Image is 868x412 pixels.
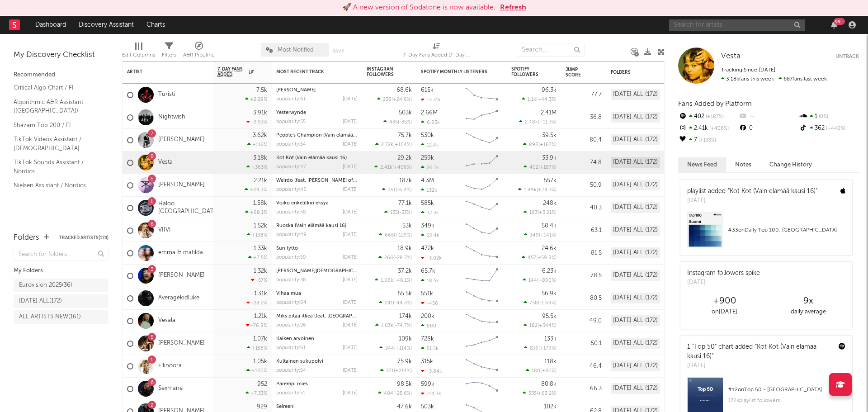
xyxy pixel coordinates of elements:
[687,278,760,287] div: [DATE]
[566,157,602,168] div: 74.8
[276,291,301,296] a: Vihaa mua
[395,142,410,147] span: +104 %
[541,110,557,116] div: 2.41M
[421,155,434,161] div: 259k
[158,272,205,279] a: [PERSON_NAME]
[183,50,215,61] div: A&R Pipeline
[183,38,215,65] div: A&R Pipeline
[276,165,306,170] div: popularity: 47
[542,87,557,93] div: 96.3k
[834,18,845,25] div: 99 +
[343,210,358,215] div: [DATE]
[276,291,358,296] div: Vihaa mua
[158,136,205,144] a: [PERSON_NAME]
[276,187,306,192] div: popularity: 45
[524,209,557,215] div: ( )
[276,336,314,341] a: Kaiken arvoinen
[529,142,538,147] span: 898
[462,129,502,152] svg: Chart title
[421,255,442,261] div: -3.02k
[421,278,439,284] div: 18.5k
[421,291,433,297] div: 551k
[384,256,393,260] span: 266
[462,197,502,219] svg: Chart title
[396,87,412,93] div: 68.6k
[343,165,358,170] div: [DATE]
[678,111,738,123] div: 402
[158,159,173,166] a: Vesta
[276,232,307,237] div: popularity: 49
[421,142,439,148] div: 12.4k
[158,249,203,257] a: emma & matilda
[59,236,108,240] button: Tracked Artists(174)
[678,123,738,134] div: 2.41k
[542,133,557,138] div: 39.5k
[540,142,555,147] span: +167 %
[247,232,267,238] div: +138 %
[19,280,72,291] div: Eurovision 2025 ( 36 )
[276,156,358,161] div: Kot Kot (Vain elämää kausi 16)
[276,246,298,251] a: Sun tyttö
[421,87,434,93] div: 615k
[399,210,410,215] span: -53 %
[217,66,246,77] span: 7-Day Fans Added
[421,119,440,125] div: 6.83k
[611,157,660,168] div: [DATE] ALL (172)
[728,188,817,194] a: "Kot Kot (Vain elämää kausi 16)"
[276,97,306,102] div: popularity: 61
[393,97,410,102] span: +24.6 %
[276,382,308,387] a: Parempi mies
[276,88,358,93] div: Don Julio
[421,97,441,103] div: -3.31k
[421,232,439,238] div: 22.4k
[542,313,557,319] div: 95.5k
[539,301,555,306] span: -1.69 %
[566,248,602,259] div: 81.5
[399,110,412,116] div: 503k
[254,178,267,184] div: 2.21k
[542,291,557,297] div: 56.9k
[542,268,557,274] div: 6.23k
[817,114,828,119] span: 0 %
[721,52,741,60] span: Vesta
[403,38,471,65] div: 7-Day Fans Added (7-Day Fans Added)
[254,223,267,229] div: 1.52k
[276,269,371,274] a: [PERSON_NAME][DEMOGRAPHIC_DATA]
[246,164,267,170] div: +363 %
[14,50,108,61] div: My Discovery Checklist
[528,256,536,260] span: 457
[462,152,502,174] svg: Chart title
[421,268,435,274] div: 65.7k
[524,188,537,193] span: 1.49k
[721,76,774,82] span: 3.18k fans this week
[378,255,412,260] div: ( )
[421,223,434,229] div: 349k
[162,38,176,65] div: Filters
[566,203,602,213] div: 40.3
[276,278,306,283] div: popularity: 38
[276,223,346,228] a: Ruoska (Vain elämää kausi 16)
[738,111,798,123] div: --
[524,300,557,306] div: ( )
[542,246,557,251] div: 24.6k
[254,291,267,297] div: 1.31k
[29,16,72,34] a: Dashboard
[158,227,171,234] a: VIIVI
[398,133,412,138] div: 75.7k
[276,178,403,183] a: Weirdo (feat. [PERSON_NAME] of The Funeral Portrait)
[721,67,775,73] span: Tracking Since: [DATE]
[158,317,175,325] a: Vesala
[14,265,108,276] div: My Folders
[158,91,175,99] a: Turisti
[390,210,398,215] span: 135
[246,300,267,306] div: -28.2 %
[276,110,358,115] div: Yesterwynde
[276,201,358,206] div: Voiko enkelitkin eksyä
[799,111,859,123] div: 1
[158,385,183,393] a: Sexmane
[529,165,538,170] span: 402
[397,155,412,161] div: 29.2k
[421,187,437,193] div: 132k
[394,165,410,170] span: +406 %
[248,255,267,260] div: +7.5 %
